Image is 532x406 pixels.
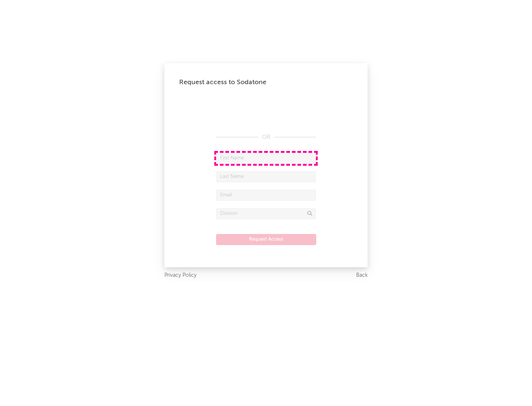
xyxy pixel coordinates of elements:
[216,190,316,201] input: Email
[216,208,316,219] input: Division
[164,271,197,280] a: Privacy Policy
[216,171,316,182] input: Last Name
[179,78,353,87] div: Request access to Sodatone
[356,271,368,280] a: Back
[216,133,316,142] div: OR
[216,234,316,245] button: Request Access
[216,153,316,164] input: First Name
